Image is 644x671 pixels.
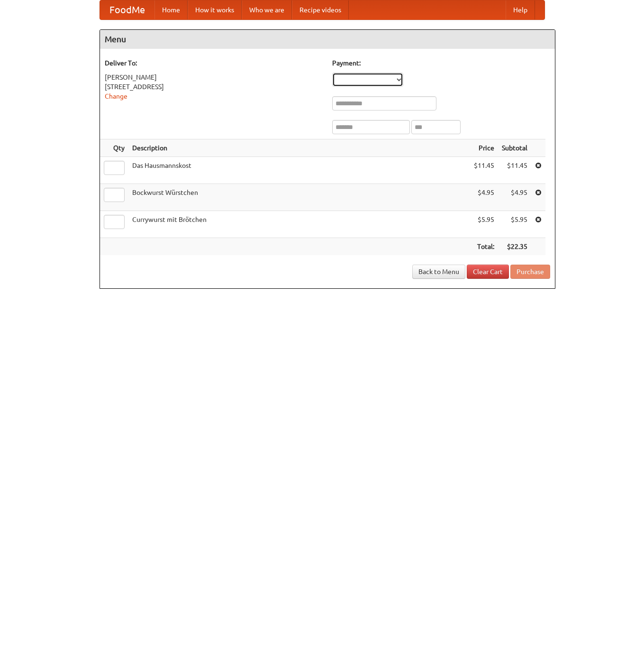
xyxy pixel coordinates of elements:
[128,139,470,157] th: Description
[498,211,531,238] td: $5.95
[498,139,531,157] th: Subtotal
[498,184,531,211] td: $4.95
[128,211,470,238] td: Currywurst mit Brötchen
[332,58,550,68] h5: Payment:
[128,157,470,184] td: Das Hausmannskost
[470,184,498,211] td: $4.95
[242,0,292,19] a: Who we are
[154,0,188,19] a: Home
[470,238,498,256] th: Total:
[470,157,498,184] td: $11.45
[105,92,127,100] a: Change
[510,265,550,279] button: Purchase
[100,30,555,49] h4: Menu
[292,0,349,19] a: Recipe videos
[128,184,470,211] td: Bockwurst Würstchen
[105,58,323,68] h5: Deliver To:
[470,139,498,157] th: Price
[412,265,465,279] a: Back to Menu
[105,82,323,92] div: [STREET_ADDRESS]
[188,0,242,19] a: How it works
[100,139,128,157] th: Qty
[105,73,323,82] div: [PERSON_NAME]
[100,0,154,19] a: FoodMe
[498,157,531,184] td: $11.45
[467,265,509,279] a: Clear Cart
[470,211,498,238] td: $5.95
[506,0,535,19] a: Help
[498,238,531,256] th: $22.35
